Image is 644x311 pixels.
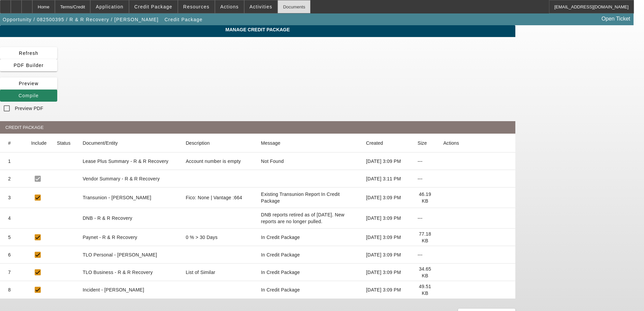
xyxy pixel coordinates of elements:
[258,187,361,208] mat-cell: Existing Transunion Report In Credit Package
[438,134,515,152] mat-header-cell: Actions
[258,246,361,264] mat-cell: In Credit Package
[258,152,361,170] mat-cell: Not Found
[412,152,438,170] mat-cell: ---
[13,63,43,68] span: PDF Builder
[178,0,215,13] button: Resources
[361,281,412,299] mat-cell: [DATE] 3:09 PM
[19,81,39,86] span: Preview
[91,0,128,13] button: Application
[412,264,438,281] mat-cell: 34.65 KB
[77,229,180,246] mat-cell: Paynet - R & R Recovery
[258,208,361,229] mat-cell: DNB reports retired as of June 26, 2025. New reports are no longer pulled.
[77,281,180,299] mat-cell: Incident - [PERSON_NAME]
[258,229,361,246] mat-cell: In Credit Package
[77,187,180,208] mat-cell: Transunion - [PERSON_NAME]
[52,134,77,152] mat-header-cell: Status
[77,152,180,170] mat-cell: Lease Plus Summary - R & R Recovery
[96,4,123,9] span: Application
[180,229,257,246] mat-cell: 0 % > 30 Days
[412,187,438,208] mat-cell: 46.19 KB
[258,134,361,152] mat-header-cell: Message
[19,50,38,56] span: Refresh
[361,246,412,264] mat-cell: [DATE] 3:09 PM
[180,152,257,170] mat-cell: Account number is empty
[412,134,438,152] mat-header-cell: Size
[361,187,412,208] mat-cell: [DATE] 3:09 PM
[183,4,210,9] span: Resources
[412,246,438,264] mat-cell: ---
[412,170,438,187] mat-cell: ---
[3,17,159,22] span: Opportunity / 082500395 / R & R Recovery / [PERSON_NAME]
[5,27,510,32] span: Manage Credit Package
[77,208,180,229] mat-cell: DNB - R & R Recovery
[180,187,257,208] mat-cell: Fico: None | Vantage :664
[245,0,278,13] button: Activities
[77,246,180,264] mat-cell: TLO Personal - [PERSON_NAME]
[77,134,180,152] mat-header-cell: Document/Entity
[361,208,412,229] mat-cell: [DATE] 3:09 PM
[258,281,361,299] mat-cell: In Credit Package
[412,229,438,246] mat-cell: 77.18 KB
[164,17,202,22] span: Credit Package
[19,93,39,98] span: Compile
[599,13,633,25] a: Open Ticket
[13,105,43,112] label: Preview PDF
[220,4,239,9] span: Actions
[258,170,361,187] mat-cell: null
[26,134,52,152] mat-header-cell: Include
[250,4,272,9] span: Activities
[163,13,204,26] button: Credit Package
[77,170,180,187] mat-cell: Vendor Summary - R & R Recovery
[180,134,257,152] mat-header-cell: Description
[215,0,244,13] button: Actions
[361,264,412,281] mat-cell: [DATE] 3:09 PM
[361,134,412,152] mat-header-cell: Created
[361,229,412,246] mat-cell: [DATE] 3:09 PM
[361,170,412,187] mat-cell: [DATE] 3:11 PM
[258,264,361,281] mat-cell: In Credit Package
[77,264,180,281] mat-cell: TLO Business - R & R Recovery
[412,281,438,299] mat-cell: 49.51 KB
[134,4,172,9] span: Credit Package
[412,208,438,229] mat-cell: ---
[129,0,178,13] button: Credit Package
[180,264,257,281] mat-cell: List of Similar
[361,152,412,170] mat-cell: [DATE] 3:09 PM
[180,170,257,187] mat-cell: null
